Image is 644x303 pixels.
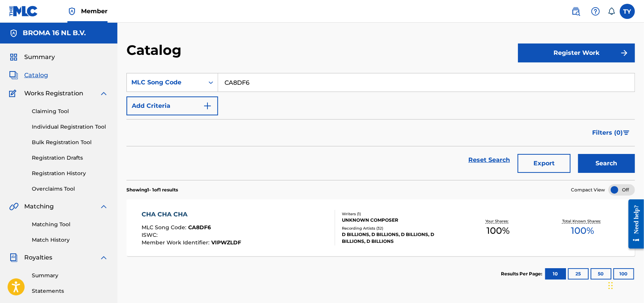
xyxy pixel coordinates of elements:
[99,89,108,98] img: expand
[620,48,629,57] img: f7272a7cc735f4ea7f67.svg
[518,44,635,62] button: Register Work
[142,210,241,219] div: CHA CHA CHA
[32,138,108,146] a: Bulk Registration Tool
[623,193,644,254] iframe: Resource Center
[126,73,635,180] form: Search Form
[606,267,644,303] iframe: Chat Widget
[9,253,18,262] img: Royalties
[9,53,55,62] a: SummarySummary
[24,53,55,62] span: Summary
[591,7,600,16] img: help
[9,71,48,80] a: CatalogCatalog
[571,224,594,238] span: 100 %
[571,186,605,193] span: Compact View
[623,131,630,135] img: filter
[32,107,108,115] a: Claiming Tool
[9,53,18,62] img: Summary
[126,186,178,193] p: Showing 1 - 1 of 1 results
[142,224,188,231] span: MLC Song Code :
[545,268,566,280] button: 10
[142,232,159,238] span: ISWC :
[126,96,218,115] button: Add Criteria
[487,224,510,238] span: 100 %
[9,202,19,211] img: Matching
[67,7,76,16] img: Top Rightsholder
[203,101,212,110] img: 9d2ae6d4665cec9f34b9.svg
[81,7,108,16] span: Member
[342,217,456,224] div: UNKNOWN COMPOSER
[32,169,108,177] a: Registration History
[568,268,589,280] button: 25
[131,78,200,87] div: MLC Song Code
[342,231,456,245] div: D BILLIONS, D BILLIONS, D BILLIONS, D BILLIONS, D BILLIONS
[24,89,83,98] span: Works Registration
[608,274,613,297] div: Перетащить
[9,71,18,80] img: Catalog
[485,218,510,224] p: Your Shares:
[24,71,48,80] span: Catalog
[211,239,241,246] span: VIPWZLDF
[465,152,514,168] a: Reset Search
[142,239,211,246] span: Member Work Identifier :
[501,270,544,277] p: Results Per Page:
[32,221,108,228] a: Matching Tool
[9,89,19,98] img: Works Registration
[592,128,623,137] span: Filters ( 0 )
[32,236,108,244] a: Match History
[32,287,108,295] a: Statements
[9,6,38,17] img: MLC Logo
[188,224,211,231] span: CA8DF6
[32,154,108,162] a: Registration Drafts
[32,123,108,131] a: Individual Registration Tool
[342,225,456,231] div: Recording Artists ( 32 )
[606,267,644,303] div: Виджет чата
[562,218,603,224] p: Total Known Shares:
[9,29,18,38] img: Accounts
[32,272,108,280] a: Summary
[99,253,108,262] img: expand
[571,7,580,16] img: search
[588,123,635,142] button: Filters (0)
[24,202,54,211] span: Matching
[608,8,615,15] div: Notifications
[620,4,635,19] div: User Menu
[518,154,571,173] button: Export
[578,154,635,173] button: Search
[591,268,611,280] button: 50
[99,202,108,211] img: expand
[23,29,86,37] h5: BROMA 16 NL B.V.
[568,4,583,19] a: Public Search
[126,42,185,59] h2: Catalog
[126,199,635,256] a: CHA CHA CHAMLC Song Code:CA8DF6ISWC:Member Work Identifier:VIPWZLDFWriters (1)UNKNOWN COMPOSERRec...
[24,253,52,262] span: Royalties
[32,185,108,193] a: Overclaims Tool
[588,4,603,19] div: Help
[342,211,456,217] div: Writers ( 1 )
